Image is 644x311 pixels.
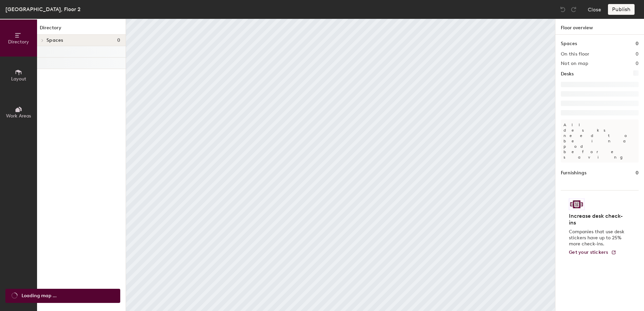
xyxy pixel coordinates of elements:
[561,51,589,57] h2: On this floor
[570,6,577,13] img: Redo
[37,24,126,35] h1: Directory
[636,51,639,57] h2: 0
[561,169,586,177] h1: Furnishings
[126,19,555,311] canvas: Map
[636,169,639,177] h1: 0
[561,70,574,78] h1: Desks
[569,250,616,255] a: Get your stickers
[6,113,31,119] span: Work Areas
[561,61,588,66] h2: Not on map
[569,229,626,247] p: Companies that use desk stickers have up to 25% more check-ins.
[5,5,80,13] div: [GEOGRAPHIC_DATA], Floor 2
[588,4,601,15] button: Close
[46,38,63,43] span: Spaces
[569,249,608,255] span: Get your stickers
[117,38,120,43] span: 0
[561,40,577,47] h1: Spaces
[555,19,644,35] h1: Floor overview
[11,76,26,82] span: Layout
[569,213,626,226] h4: Increase desk check-ins
[8,39,29,45] span: Directory
[22,292,57,300] span: Loading map ...
[561,119,639,163] p: All desks need to be in a pod before saving
[636,40,639,47] h1: 0
[636,61,639,66] h2: 0
[569,199,584,210] img: Sticker logo
[559,6,566,13] img: Undo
